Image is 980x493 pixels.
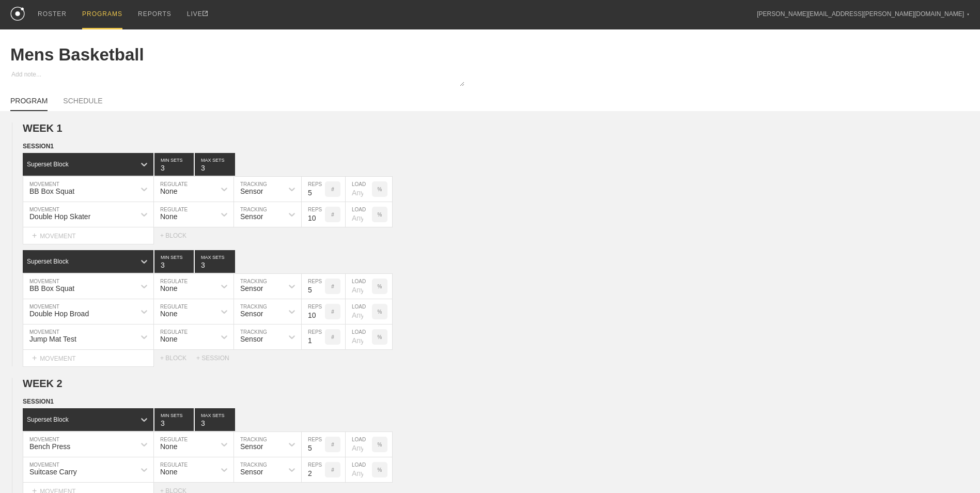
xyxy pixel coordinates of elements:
[240,335,263,343] div: Sensor
[23,227,154,244] div: MOVEMENT
[346,202,372,227] input: Any
[346,432,372,457] input: Any
[160,284,177,292] div: None
[29,468,77,476] div: Suitcase Carry
[160,468,177,476] div: None
[29,212,90,221] div: Double Hop Skater
[346,177,372,202] input: Any
[378,467,382,473] p: %
[160,355,196,362] div: + BLOCK
[378,334,382,340] p: %
[23,398,54,405] span: SESSION 1
[240,310,263,318] div: Sensor
[160,187,177,195] div: None
[331,187,334,192] p: #
[29,310,89,318] div: Double Hop Broad
[32,231,37,240] span: +
[240,468,263,476] div: Sensor
[160,232,196,239] div: + BLOCK
[346,274,372,299] input: Any
[331,212,334,218] p: #
[23,350,154,367] div: MOVEMENT
[378,284,382,289] p: %
[29,335,76,343] div: Jump Mat Test
[63,97,102,110] a: SCHEDULE
[346,325,372,349] input: Any
[160,212,177,221] div: None
[331,309,334,315] p: #
[240,187,263,195] div: Sensor
[195,153,235,176] input: None
[27,416,69,423] div: Superset Block
[23,378,63,389] span: WEEK 2
[160,310,177,318] div: None
[27,258,69,265] div: Superset Block
[160,335,177,343] div: None
[378,212,382,218] p: %
[331,284,334,289] p: #
[346,299,372,324] input: Any
[195,250,235,273] input: None
[378,309,382,315] p: %
[29,442,70,451] div: Bench Press
[29,187,74,195] div: BB Box Squat
[967,11,970,18] div: ▼
[196,355,238,362] div: + SESSION
[27,161,69,168] div: Superset Block
[160,442,177,451] div: None
[240,212,263,221] div: Sensor
[240,284,263,292] div: Sensor
[331,467,334,473] p: #
[23,122,63,134] span: WEEK 1
[10,7,25,21] img: logo
[378,187,382,192] p: %
[794,373,980,493] iframe: Chat Widget
[346,457,372,482] input: Any
[195,408,235,431] input: None
[10,97,48,111] a: PROGRAM
[29,284,74,292] div: BB Box Squat
[331,442,334,448] p: #
[378,442,382,448] p: %
[23,143,54,150] span: SESSION 1
[331,334,334,340] p: #
[32,353,37,362] span: +
[240,442,263,451] div: Sensor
